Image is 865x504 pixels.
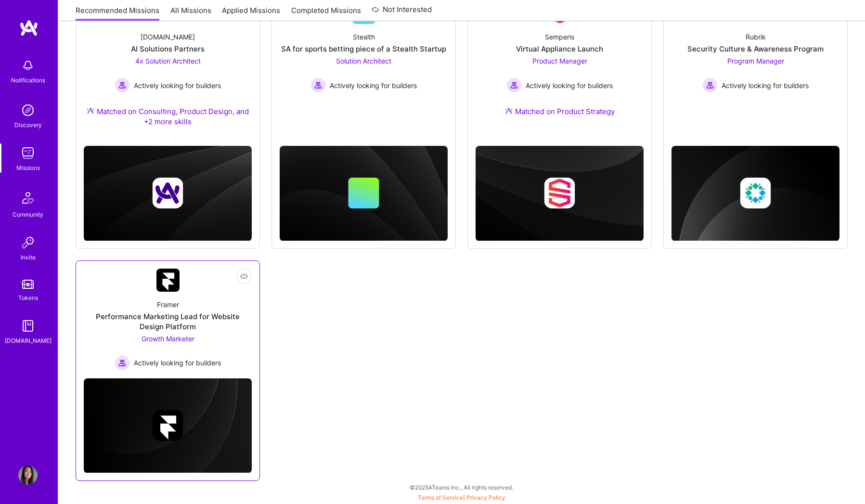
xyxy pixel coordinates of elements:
img: guide book [18,316,38,336]
a: Terms of Service [418,494,463,501]
div: SA for sports betting piece of a Stealth Startup [281,44,446,54]
div: Missions [16,163,40,173]
a: Privacy Policy [466,494,505,501]
span: Actively looking for builders [134,80,221,90]
a: All Missions [170,5,211,21]
img: bell [18,56,38,75]
img: User Avatar [18,465,38,485]
a: Not Interested [372,4,432,21]
img: cover [84,378,252,474]
div: Matched on Product Strategy [505,106,615,116]
img: Company logo [740,178,771,208]
span: 4x Solution Architect [135,57,201,65]
a: Company LogoFramerPerformance Marketing Lead for Website Design PlatformGrowth Marketer Actively ... [84,269,252,371]
img: Ateam Purple Icon [505,107,513,115]
a: StealthSA for sports betting piece of a Stealth StartupSolution Architect Actively looking for bu... [280,1,448,117]
img: cover [476,146,644,241]
span: Solution Architect [336,57,391,65]
img: tokens [22,280,34,289]
img: Actively looking for builders [702,78,718,93]
span: Actively looking for builders [722,80,809,90]
div: Rubrik [746,32,766,42]
img: cover [280,146,448,241]
div: Matched on Consulting, Product Design, and +2 more skills [84,106,252,127]
img: Ateam Purple Icon [87,107,94,115]
img: Company logo [544,178,575,208]
div: Performance Marketing Lead for Website Design Platform [84,311,252,332]
div: Virtual Appliance Launch [516,44,603,54]
a: Company LogoSemperisVirtual Appliance LaunchProduct Manager Actively looking for buildersActively... [476,1,644,128]
span: Growth Marketer [142,335,194,343]
span: | [418,494,505,501]
div: © 2025 ATeams Inc., All rights reserved. [58,475,865,499]
img: teamwork [18,143,38,163]
span: Actively looking for builders [526,80,613,90]
span: Product Manager [532,57,587,65]
span: Program Manager [727,57,784,65]
div: Invite [21,252,36,262]
img: cover [84,146,252,241]
a: Applied Missions [222,5,280,21]
div: Discovery [14,120,42,130]
img: Community [16,186,39,209]
a: Completed Missions [291,5,361,21]
img: logo [19,19,39,37]
img: Actively looking for builders [115,355,130,371]
img: Company Logo [156,269,180,292]
div: Semperis [545,32,574,42]
div: Framer [157,299,179,310]
img: discovery [18,101,38,120]
div: Notifications [11,75,45,85]
img: Actively looking for builders [310,78,326,93]
span: Actively looking for builders [134,358,221,368]
div: Tokens [18,293,38,303]
img: Actively looking for builders [115,78,130,93]
img: cover [671,146,839,241]
span: Actively looking for builders [330,80,417,90]
img: Actively looking for builders [506,78,522,93]
div: Stealth [353,32,375,42]
div: AI Solutions Partners [131,44,205,54]
div: Community [13,209,43,220]
div: [DOMAIN_NAME] [5,336,52,346]
i: icon EyeClosed [240,272,248,280]
a: User Avatar [16,465,40,485]
div: [DOMAIN_NAME] [141,32,195,42]
div: Security Culture & Awareness Program [687,44,824,54]
a: Company LogoRubrikSecurity Culture & Awareness ProgramProgram Manager Actively looking for builde... [671,1,839,117]
img: Company logo [153,178,183,208]
img: Company logo [153,410,183,441]
a: Company Logo[DOMAIN_NAME]AI Solutions Partners4x Solution Architect Actively looking for builders... [84,1,252,138]
img: Invite [18,233,38,252]
a: Recommended Missions [76,5,159,21]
